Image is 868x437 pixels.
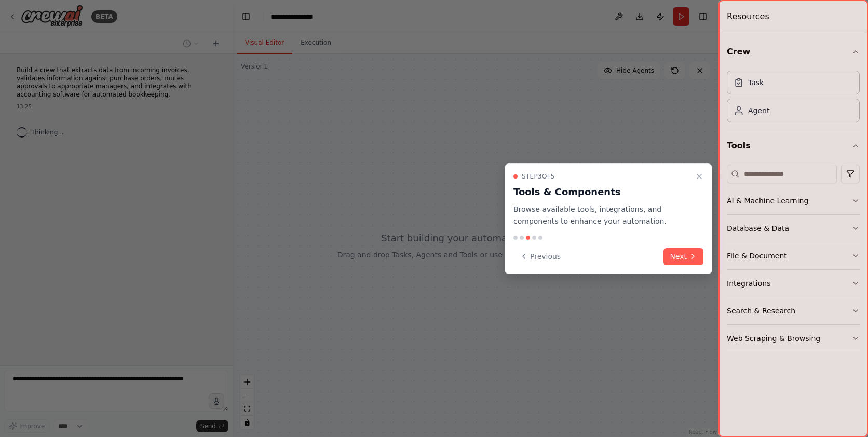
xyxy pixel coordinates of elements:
[513,185,691,199] h3: Tools & Components
[522,172,555,181] span: Step 3 of 5
[513,203,691,227] p: Browse available tools, integrations, and components to enhance your automation.
[513,248,567,265] button: Previous
[663,248,703,265] button: Next
[239,9,253,24] button: Hide left sidebar
[693,170,706,183] button: Close walkthrough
